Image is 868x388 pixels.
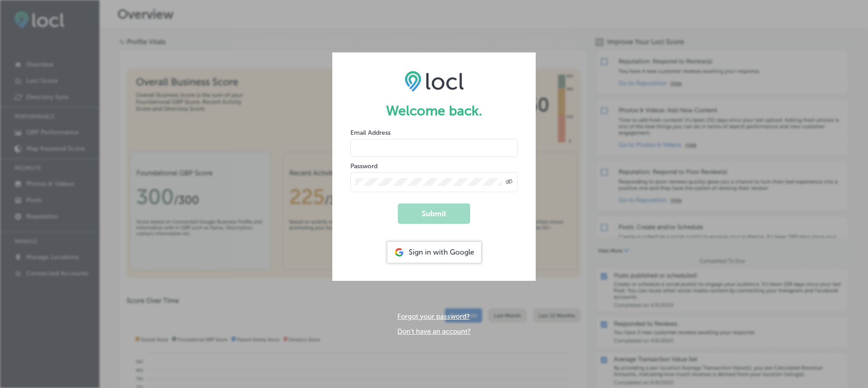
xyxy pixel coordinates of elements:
[350,129,391,137] label: Email Address
[350,162,377,170] label: Password
[397,312,470,321] a: Forgot your password?
[505,178,513,186] span: Toggle password visibility
[398,203,470,224] button: Submit
[350,103,518,119] h1: Welcome back.
[397,327,471,336] a: Don't have an account?
[387,242,481,263] div: Sign in with Google
[405,71,464,91] img: LOCL logo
